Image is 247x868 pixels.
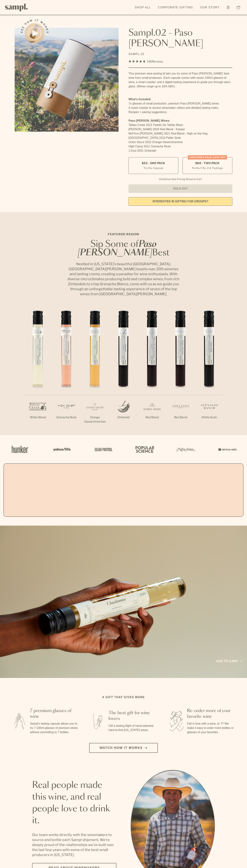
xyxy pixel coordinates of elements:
img: Sampl.02 - Paso Robles [15,28,119,132]
p: Gift a tasting flight of hand-selected, hard-to-find [US_STATE] wines. [109,724,157,732]
li: 3 / 7 [81,308,109,435]
em: Paso [PERSON_NAME] [78,240,157,257]
strong: Paso [PERSON_NAME] Wines: [128,119,170,122]
span: [PERSON_NAME] 2020 Red Blend - Keeper [128,128,185,131]
h3: 7 premium glasses of wine [30,708,79,719]
span: Tablas Creek 2021 Patelin De Tablas Blanc [128,123,183,126]
span: High Camp 2021 Grenache Rosé [128,145,171,148]
img: Sampl logo [5,4,28,11]
span: Union Sacre 2022 Orange Gewürztraminer [128,141,183,144]
a: interested in gifting for groups? [128,197,232,206]
div: CHRISTMAS SALE! Save 20% [188,155,227,159]
small: Perfect For 2-4 Tastings [192,166,223,170]
strong: What’s Included: [128,98,151,101]
p: Nestled in [US_STATE]’s beautiful [GEOGRAPHIC_DATA], [GEOGRAPHIC_DATA][PERSON_NAME] boasts over 2... [66,261,181,296]
a: Corporate Gifting [156,4,195,11]
img: Artboard_5_7fdae55a-36fd-43f7-8bfd-f74a06a2878e_x450.png [92,442,114,457]
img: Artboard_3_0b291449-6e8c-4d07-b2c2-3f3601a19cd1_x450.png [175,442,196,457]
h2: Sip Some of Best [66,240,181,257]
button: Watch how it works [89,743,158,753]
p: Featured Region [66,232,181,236]
h2: A gift that gives more [102,695,145,699]
span: Reviews [152,60,163,63]
p: Our team works directly with the winemakers to source and bottle each Sampl shipment. We’re deepl... [32,832,116,857]
li: 7x glasses of small production, premium Paso [PERSON_NAME] wines [128,101,232,106]
li: 7 / 7 [195,308,223,431]
img: Artboard_1_c8cd28af-0030-4af1-819c-248e302c7f06_x450.png [9,442,31,457]
a: Our Story [198,4,221,11]
li: 5 / 7 [138,308,166,431]
h3: The best gift for wine lovers [109,710,157,722]
img: Artboard_6_04f9a106-072f-468a-bdd7-f11783b05722_x450.png [51,442,72,457]
button: See how it works [25,23,45,43]
div: 140Reviews [128,59,163,64]
span: McPrice [PERSON_NAME] 2021 Red Blend - High on the Hog [128,132,208,135]
span: [GEOGRAPHIC_DATA] 2018 Petite Sirah [128,136,181,139]
p: Petite Sirah [195,415,223,420]
p: Orange Gewürztraminer [81,415,109,424]
h2: Real people made this wine, and real people love to drink it. [32,779,116,827]
li: 4 / 7 [109,308,138,431]
span: $88 - Two Pack [195,161,220,165]
small: Try the Capsule [143,166,163,170]
img: Artboard_4_28b4d326-c26e-48f9-9c80-911f17d6414e_x450.png [133,442,155,457]
li: Christmas Sale Pricing Shown In Cart [157,178,203,181]
p: Zinfandel [109,415,138,420]
a: Shop All [133,4,153,11]
h3: Re-order more of your favorite wine [187,708,236,719]
p: Grenache Rosé [52,415,81,420]
li: A smart coaster to access winemaker videos and detailed tasting notes. [128,106,232,110]
span: 140 [147,60,152,63]
p: Sampl's tasting capsule allows you to try 7 100ml glasses of premium wines without committing to ... [30,722,79,734]
p: SAMPL.02 [128,52,232,56]
h1: Sampl.02 - Paso [PERSON_NAME] [128,28,232,49]
p: White Blend [24,415,52,420]
button: Sold Out [128,184,232,193]
li: 2 / 7 [52,308,81,431]
p: Fall in love with a wine, or 7? We make it easy to order more bottles or glasses of your favorites. [187,722,236,734]
p: Red Blend [138,415,166,420]
li: Recipes + pairing suggestions [128,110,232,114]
a: Add to cart [216,659,242,664]
li: 1 / 7 [24,308,52,431]
img: Artboard_7_5b34974b-f019-449e-91fb-745f8d0877ee_x450.png [216,442,238,457]
span: J Dusi 2021 Zinfandel [128,149,156,152]
p: Red Blend [166,415,195,420]
span: $55 - One Pack [142,161,165,165]
li: 6 / 7 [166,308,195,431]
div: This premium wine-tasting kit lets you try some of Paso [PERSON_NAME]' best wine from small produ... [128,71,232,89]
